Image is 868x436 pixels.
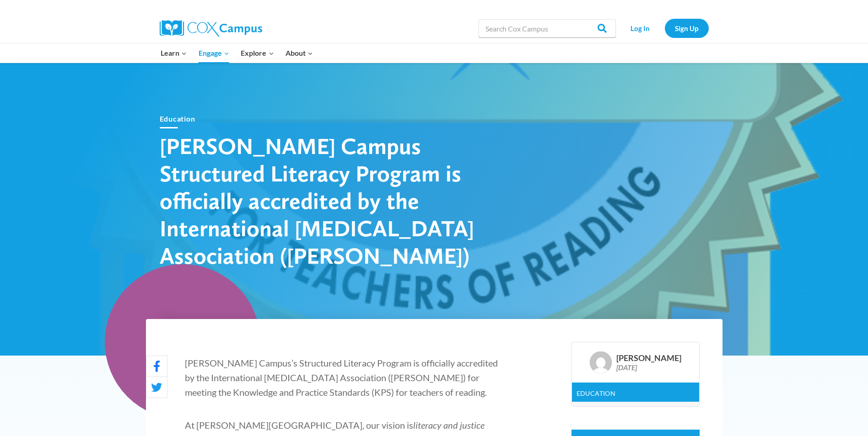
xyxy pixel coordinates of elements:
a: Education [160,114,195,123]
a: Log In [620,19,660,37]
h1: [PERSON_NAME] Campus Structured Literacy Program is officially accredited by the International [M... [160,132,480,269]
span: Explore [241,47,274,59]
img: Cox Campus [160,20,262,37]
span: Learn [161,47,187,59]
input: Search Cox Campus [479,19,616,37]
div: [DATE] [616,363,681,372]
div: [PERSON_NAME] [616,353,681,363]
nav: Secondary Navigation [620,19,709,37]
span: At [PERSON_NAME][GEOGRAPHIC_DATA], our vision is [185,420,413,431]
span: About [286,47,313,59]
span: [PERSON_NAME] Campus’s Structured Literacy Program is officially accredited by the International ... [185,357,498,398]
nav: Primary Navigation [155,43,319,63]
a: Education [577,389,616,397]
a: Sign Up [665,19,709,37]
span: Engage [199,47,229,59]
